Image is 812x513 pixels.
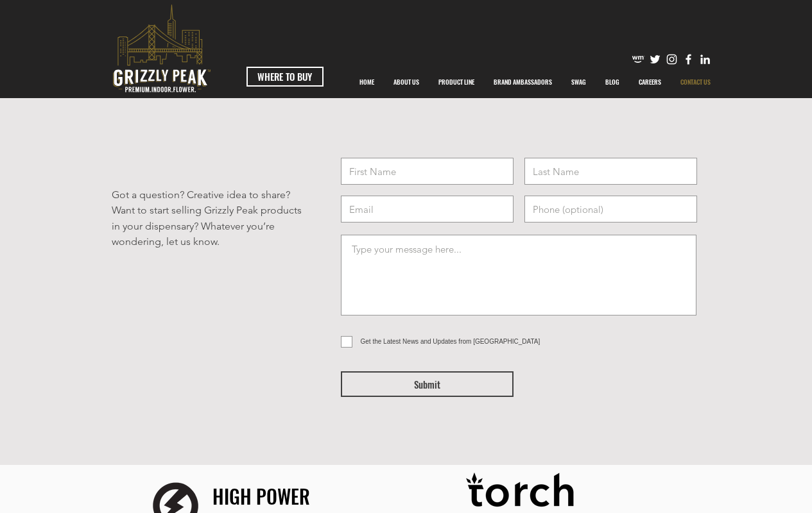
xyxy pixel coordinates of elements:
a: WHERE TO BUY [246,67,324,87]
span: WHERE TO BUY [257,70,312,83]
svg: premium-indoor-flower [113,4,211,92]
p: ABOUT US [387,66,426,98]
a: ABOUT US [384,66,429,98]
ul: Social Bar [632,53,712,66]
span: Want to start selling Grizzly Peak products in your dispensary? Whatever you’re wondering, let us... [112,204,302,248]
p: CONTACT US [674,66,717,98]
a: BLOG [596,66,629,98]
a: PRODUCT LINE [429,66,484,98]
span: Get the Latest News and Updates from [GEOGRAPHIC_DATA] [361,338,540,345]
div: BRAND AMBASSADORS [484,66,562,98]
nav: Site [350,66,720,98]
input: First Name [341,158,514,185]
p: HOME [353,66,381,98]
span: HIGH POWER [212,482,310,510]
a: CONTACT US [671,66,720,98]
img: Likedin [698,53,712,66]
a: CAREERS [629,66,671,98]
input: Last Name [524,158,697,185]
img: Facebook [682,53,695,66]
span: Got a question? Creative idea to share? [112,189,290,201]
p: BRAND AMBASSADORS [487,66,558,98]
a: HOME [350,66,384,98]
img: Instagram [665,53,678,66]
p: CAREERS [632,66,668,98]
span: Submit [414,378,440,391]
button: Submit [341,371,514,397]
img: Twitter [648,53,662,66]
p: SWAG [565,66,592,98]
p: PRODUCT LINE [432,66,481,98]
img: weedmaps [632,53,645,66]
a: SWAG [562,66,596,98]
p: BLOG [599,66,626,98]
input: Phone (optional) [524,196,697,223]
input: Email [341,196,514,223]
